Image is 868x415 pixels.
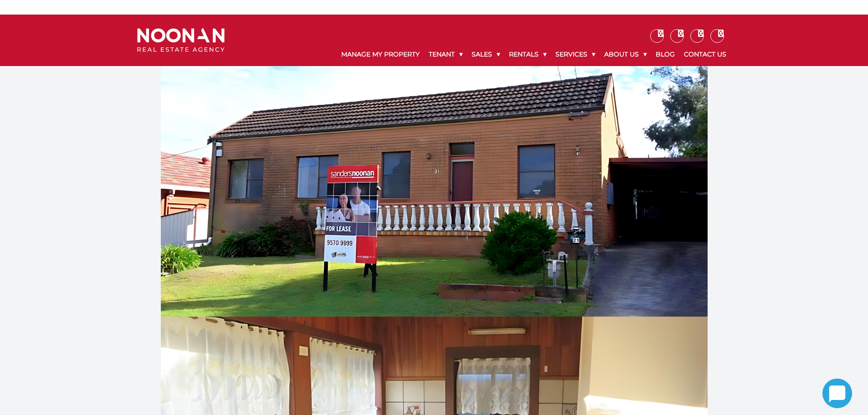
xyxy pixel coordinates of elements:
[467,43,504,66] a: Sales
[679,43,731,66] a: Contact Us
[337,43,424,66] a: Manage My Property
[137,28,225,52] img: Noonan Real Estate Agency
[651,43,679,66] a: Blog
[600,43,651,66] a: About Us
[504,43,551,66] a: Rentals
[551,43,600,66] a: Services
[424,43,467,66] a: Tenant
